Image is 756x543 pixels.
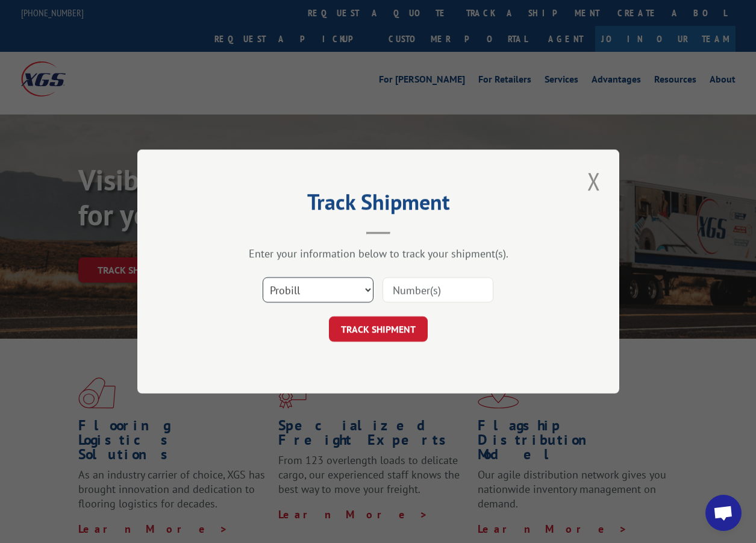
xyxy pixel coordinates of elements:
input: Number(s) [383,277,493,303]
h2: Track Shipment [198,193,559,216]
a: Open chat [705,495,742,531]
button: TRACK SHIPMENT [329,316,428,342]
button: Close modal [584,165,604,198]
div: Enter your information below to track your shipment(s). [198,246,559,260]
